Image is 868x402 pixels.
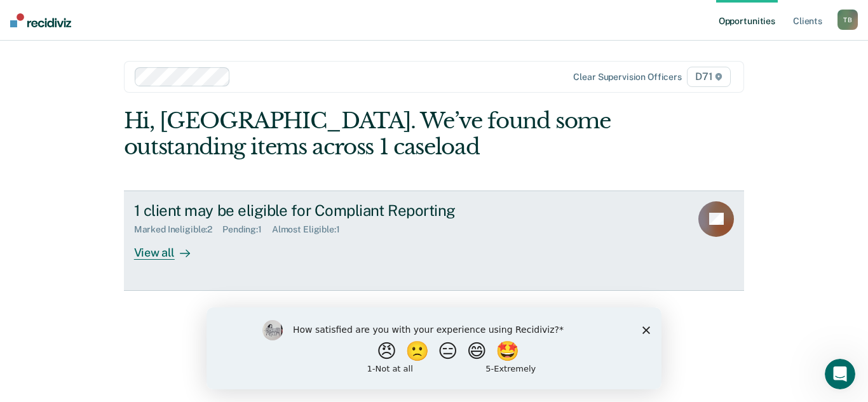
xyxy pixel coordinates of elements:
[222,224,272,235] div: Pending : 1
[10,13,71,27] img: Recidiviz
[272,224,350,235] div: Almost Eligible : 1
[837,10,858,30] button: TB
[825,359,855,389] iframe: Intercom live chat
[134,224,222,235] div: Marked Ineligible : 2
[124,108,620,160] div: Hi, [GEOGRAPHIC_DATA]. We’ve found some outstanding items across 1 caseload
[207,307,661,389] iframe: Survey by Kim from Recidiviz
[124,191,745,291] a: 1 client may be eligible for Compliant ReportingMarked Ineligible:2Pending:1Almost Eligible:1View...
[134,201,580,220] div: 1 client may be eligible for Compliant Reporting
[573,72,681,83] div: Clear supervision officers
[837,10,858,30] div: T B
[134,235,205,260] div: View all
[687,67,731,87] span: D71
